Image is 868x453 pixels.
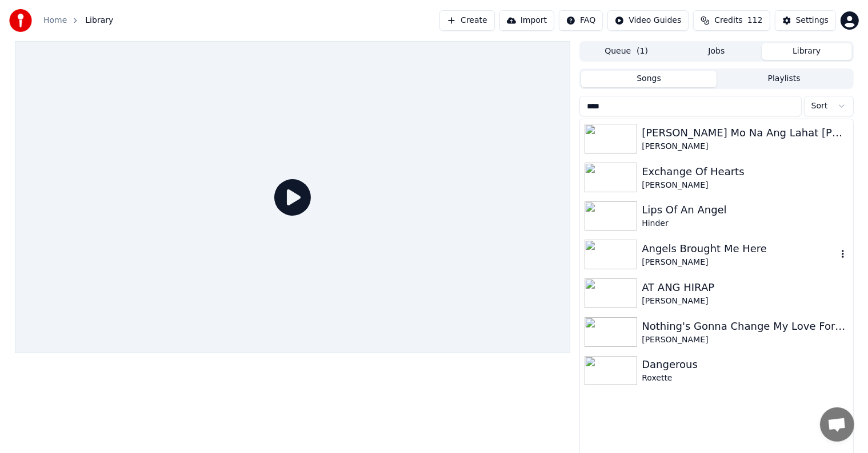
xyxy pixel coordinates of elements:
button: Import [499,10,554,31]
div: Exchange Of Hearts [642,164,848,180]
button: Create [439,10,495,31]
div: AT ANG HIRAP [642,280,848,296]
button: Queue [581,43,671,60]
span: ( 1 ) [637,46,648,57]
span: Library [85,15,113,26]
div: Nothing's Gonna Change My Love For You [642,318,848,334]
button: Playlists [717,71,852,87]
nav: breadcrumb [43,15,113,26]
div: Settings [796,15,829,26]
div: Hinder [642,218,848,229]
div: [PERSON_NAME] [642,257,837,268]
button: Library [762,43,852,60]
a: Home [43,15,67,26]
div: Lips Of An Angel [642,202,848,218]
img: youka [9,9,32,32]
a: Open chat [820,407,854,442]
div: Dangerous [642,357,848,373]
div: [PERSON_NAME] [642,180,848,191]
button: Songs [581,71,717,87]
button: Credits112 [693,10,770,31]
div: [PERSON_NAME] [642,334,848,346]
span: Credits [714,15,742,26]
button: Jobs [671,43,762,60]
div: Angels Brought Me Here [642,241,837,257]
span: Sort [811,100,828,112]
div: [PERSON_NAME] Mo Na Ang Lahat [PERSON_NAME] [642,125,848,141]
div: Roxette [642,373,848,384]
div: [PERSON_NAME] [642,296,848,307]
div: [PERSON_NAME] [642,141,848,152]
button: Settings [775,10,836,31]
button: FAQ [559,10,603,31]
span: 112 [747,15,763,26]
button: Video Guides [607,10,689,31]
